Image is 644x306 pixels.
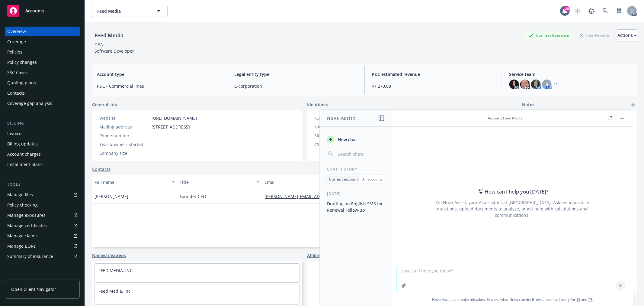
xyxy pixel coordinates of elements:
[5,252,80,261] a: Summary of insurance
[180,179,253,185] div: Title
[97,83,219,89] span: P&C - Commercial lines
[327,115,355,121] h1: Nova Assist
[152,150,153,156] span: -
[92,175,177,189] button: Full name
[98,268,133,273] a: FEED MEDIA, INC
[613,5,625,17] a: Switch app
[92,5,168,17] button: Feed Media
[476,188,549,196] div: How can I help you [DATE]?
[7,149,41,159] div: Account charges
[5,273,80,279] div: Analytics hub
[92,252,126,259] a: Named insureds
[7,200,38,210] div: Policy checking
[5,88,80,98] a: Contacts
[7,88,25,98] div: Contacts
[329,177,358,182] p: Current account
[488,116,502,121] span: Account
[92,166,111,172] a: Contacts
[5,190,80,200] a: Manage files
[307,252,346,259] a: Affiliated accounts
[5,129,80,138] a: Invoices
[630,101,637,109] a: add
[5,2,80,19] a: Accounts
[5,231,80,241] a: Manage claims
[372,83,495,89] span: $7,270.08
[7,129,24,138] div: Invoices
[314,141,364,148] div: CSLB
[362,177,383,182] p: All accounts
[509,71,632,77] span: Service team
[428,199,597,218] div: I'm Nova Assist, your AI assistant at [GEOGRAPHIC_DATA]. Ask me insurance questions, upload docum...
[5,78,80,88] a: Quoting plans
[7,47,22,57] div: Policies
[152,132,153,139] span: -
[99,115,149,121] div: Website
[95,179,168,185] div: Full name
[234,83,357,89] span: C-corporation
[152,115,197,121] a: [URL][DOMAIN_NAME]
[5,200,80,210] a: Policy checking
[314,115,364,121] div: FEIN
[572,5,584,17] a: Start snowing
[7,27,26,36] div: Overview
[588,297,593,302] a: TR
[95,193,128,200] span: [PERSON_NAME]
[5,210,80,220] a: Manage exposures
[7,241,36,251] div: Manage BORs
[234,71,357,77] span: Legal entity type
[92,101,117,108] span: General info
[320,167,392,172] div: Chat History
[7,139,38,149] div: Billing updates
[337,136,357,143] span: New chat
[98,288,130,294] a: Feed Media, Inc
[97,8,149,14] span: Feed Media
[177,175,262,189] button: Title
[5,160,80,169] a: Installment plans
[576,297,580,302] a: BI
[5,139,80,149] a: Billing updates
[99,132,149,139] div: Phone number
[337,150,385,158] input: Search chats
[5,27,80,36] a: Overview
[7,68,28,77] div: SSC Cases
[520,80,530,89] img: photo
[5,241,80,251] a: Manage BORs
[5,181,80,187] div: Tools
[564,6,570,11] div: 29
[92,31,126,39] div: Feed Media
[97,71,219,77] span: Account type
[599,5,611,17] a: Search
[320,191,392,196] div: [DATE]
[307,101,328,108] span: Identifiers
[180,193,206,200] span: Founder CEO
[325,134,387,145] button: New chat
[7,221,47,230] div: Manage certificates
[11,286,56,292] span: Open Client Navigator
[5,47,80,57] a: Policies
[7,37,26,47] div: Coverage
[7,78,36,88] div: Quoting plans
[264,179,395,185] div: Email
[5,68,80,77] a: SSC Cases
[152,141,153,148] span: -
[394,293,630,306] span: Nova Assist can make mistakes. Explore what Nova can do: Browse prompt library for and
[262,175,404,189] button: Email
[95,41,106,48] div: DBA: -
[314,124,364,130] div: NAICS
[5,57,80,67] a: Policy changes
[152,124,190,130] span: [STREET_ADDRESS]
[372,71,495,77] span: P&C estimated revenue
[7,231,38,241] div: Manage claims
[5,221,80,230] a: Manage certificates
[546,81,548,88] span: JJ
[5,149,80,159] a: Account charges
[585,5,598,17] a: Report a Bug
[531,80,541,89] img: photo
[488,116,523,121] div: : Feed Media
[617,29,637,41] button: Actions
[577,31,613,39] div: Total Rewards
[7,210,46,220] div: Manage exposures
[99,150,149,156] div: Company size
